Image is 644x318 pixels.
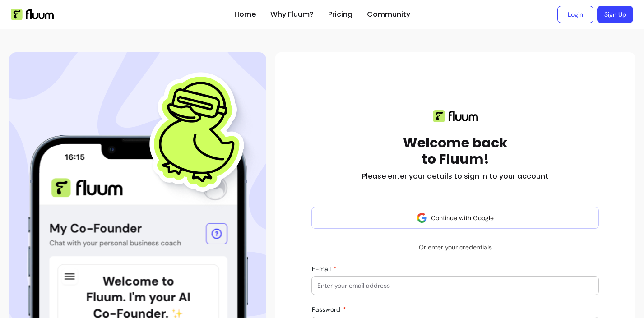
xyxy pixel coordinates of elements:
[557,6,593,23] a: Login
[328,9,352,20] a: Pricing
[234,9,256,20] a: Home
[270,9,314,20] a: Why Fluum?
[367,9,410,20] a: Community
[11,9,54,20] img: Fluum Logo
[317,281,593,290] input: E-mail
[403,135,508,167] h1: Welcome back to Fluum!
[312,305,342,313] span: Password
[597,6,633,23] a: Sign Up
[311,207,599,229] button: Continue with Google
[433,110,478,122] img: Fluum logo
[412,239,499,255] span: Or enter your credentials
[417,212,427,223] img: avatar
[312,265,333,273] span: E-mail
[362,171,548,182] h2: Please enter your details to sign in to your account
